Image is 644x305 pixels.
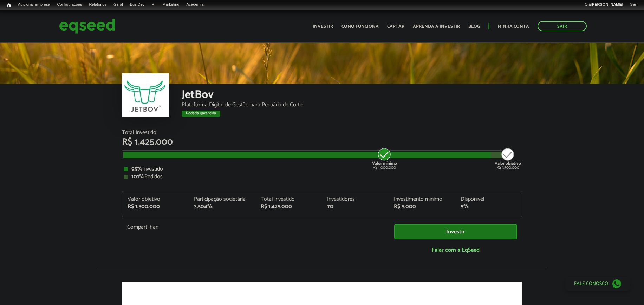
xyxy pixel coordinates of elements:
[498,24,529,29] a: Minha conta
[122,138,522,147] div: R$ 1.425.000
[182,111,220,117] div: Rodada garantida
[538,21,587,31] a: Sair
[194,197,250,202] div: Participação societária
[313,24,333,29] a: Investir
[124,174,521,180] div: Pedidos
[14,2,54,7] a: Adicionar empresa
[626,2,640,7] a: Sair
[261,197,317,202] div: Total investido
[461,204,517,210] div: 5%
[131,172,144,181] strong: 101%
[148,2,159,7] a: RI
[591,2,623,6] strong: [PERSON_NAME]
[182,102,522,108] div: Plataforma Digital de Gestão para Pecuária de Corte
[495,147,521,170] div: R$ 1.500.000
[394,243,517,257] a: Falar com a EqSeed
[495,160,521,167] strong: Valor objetivo
[59,17,115,35] img: EqSeed
[194,204,250,210] div: 3,504%
[394,204,450,210] div: R$ 5.000
[394,197,450,202] div: Investimento mínimo
[126,2,148,7] a: Bus Dev
[327,204,383,210] div: 70
[131,164,142,174] strong: 95%
[387,24,404,29] a: Captar
[124,166,521,172] div: Investido
[468,24,480,29] a: Blog
[110,2,126,7] a: Geral
[128,197,184,202] div: Valor objetivo
[183,2,207,7] a: Academia
[54,2,86,7] a: Configurações
[159,2,183,7] a: Marketing
[182,89,522,102] div: JetBov
[581,2,626,7] a: Olá[PERSON_NAME]
[341,24,379,29] a: Como funciona
[261,204,317,210] div: R$ 1.425.000
[122,130,522,135] div: Total Investido
[565,276,630,291] a: Fale conosco
[327,197,383,202] div: Investidores
[394,224,517,240] a: Investir
[371,147,398,170] div: R$ 1.000.000
[413,24,460,29] a: Aprenda a investir
[85,2,110,7] a: Relatórios
[372,160,397,167] strong: Valor mínimo
[461,197,517,202] div: Disponível
[7,2,11,7] span: Início
[4,2,14,8] a: Início
[127,224,384,231] p: Compartilhar:
[128,204,184,210] div: R$ 1.500.000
